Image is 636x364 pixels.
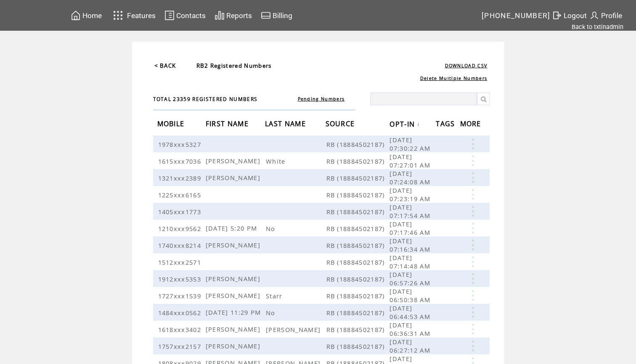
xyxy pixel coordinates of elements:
[153,96,258,103] span: TOTAL 23359 REGISTERED NUMBERS
[206,121,251,126] a: FIRST NAME
[390,253,432,270] span: [DATE] 07:14:48 AM
[164,10,175,21] img: contacts.svg
[158,275,204,283] span: 1912xxx5353
[266,292,285,300] span: Starr
[157,117,187,133] span: MOBILE
[390,169,432,186] span: [DATE] 07:24:08 AM
[158,140,204,149] span: 1978xxx5327
[176,11,206,20] span: Contacts
[111,8,125,22] img: features.svg
[273,11,292,20] span: Billing
[326,224,387,233] span: RB (18884502187)
[158,258,204,266] span: 1512xxx2571
[127,11,156,20] span: Features
[436,121,457,126] a: TAGS
[326,191,387,199] span: RB (18884502187)
[326,157,387,165] span: RB (18884502187)
[206,157,262,165] span: [PERSON_NAME]
[266,325,323,334] span: [PERSON_NAME]
[390,152,432,169] span: [DATE] 07:27:01 AM
[390,117,417,133] span: OPT-IN
[420,75,488,81] a: Delete Multiple Numbers
[213,9,253,22] a: Reports
[445,63,488,69] a: DOWNLOAD CSV
[298,96,345,102] a: Pending Numbers
[390,203,432,220] span: [DATE] 07:17:54 AM
[206,224,260,232] span: [DATE] 5:20 PM
[206,291,262,300] span: [PERSON_NAME]
[158,224,204,233] span: 1210xxx9562
[196,62,272,69] span: RB2 Registered Numbers
[206,241,262,249] span: [PERSON_NAME]
[206,173,262,182] span: [PERSON_NAME]
[390,287,432,304] span: [DATE] 06:50:38 AM
[390,136,432,152] span: [DATE] 07:30:22 AM
[206,117,251,133] span: FIRST NAME
[482,11,551,20] span: [PHONE_NUMBER]
[265,117,308,133] span: LAST NAME
[589,10,599,21] img: profile.svg
[260,9,294,22] a: Billing
[552,10,562,21] img: exit.svg
[588,9,623,22] a: Profile
[158,157,204,165] span: 1615xxx7036
[326,174,387,182] span: RB (18884502187)
[206,342,262,350] span: [PERSON_NAME]
[326,275,387,283] span: RB (18884502187)
[261,10,271,21] img: creidtcard.svg
[326,292,387,300] span: RB (18884502187)
[326,121,357,126] a: SOURCE
[158,292,204,300] span: 1727xxx1539
[390,236,432,253] span: [DATE] 07:16:34 AM
[266,224,278,233] span: No
[158,308,204,317] span: 1484xxx0562
[109,7,157,24] a: Features
[206,274,262,283] span: [PERSON_NAME]
[158,342,204,351] span: 1757xxx2157
[326,258,387,266] span: RB (18884502187)
[158,325,204,334] span: 1618xxx3402
[572,23,623,31] a: Back to txtinadmin
[326,342,387,351] span: RB (18884502187)
[215,10,225,21] img: chart.svg
[226,11,252,20] span: Reports
[326,117,357,133] span: SOURCE
[390,304,432,321] span: [DATE] 06:44:53 AM
[390,186,432,203] span: [DATE] 07:23:19 AM
[266,308,278,317] span: No
[265,121,308,126] a: LAST NAME
[158,241,204,250] span: 1740xxx8214
[551,9,588,22] a: Logout
[564,11,587,20] span: Logout
[69,9,103,22] a: Home
[71,10,81,21] img: home.svg
[390,121,420,126] a: OPT-IN↓
[326,308,387,317] span: RB (18884502187)
[326,140,387,149] span: RB (18884502187)
[390,270,432,287] span: [DATE] 06:57:26 AM
[206,308,263,316] span: [DATE] 11:29 PM
[158,191,204,199] span: 1225xxx6165
[266,157,288,165] span: White
[436,117,457,133] span: TAGS
[158,207,204,216] span: 1405xxx1773
[601,11,622,20] span: Profile
[326,241,387,250] span: RB (18884502187)
[326,325,387,334] span: RB (18884502187)
[206,325,262,333] span: [PERSON_NAME]
[390,337,432,354] span: [DATE] 06:27:12 AM
[82,11,102,20] span: Home
[326,207,387,216] span: RB (18884502187)
[390,220,432,236] span: [DATE] 07:17:46 AM
[390,321,432,337] span: [DATE] 06:36:31 AM
[460,117,483,133] span: MORE
[163,9,207,22] a: Contacts
[157,121,187,126] a: MOBILE
[158,174,204,182] span: 1321xxx2389
[154,62,176,69] a: < BACK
